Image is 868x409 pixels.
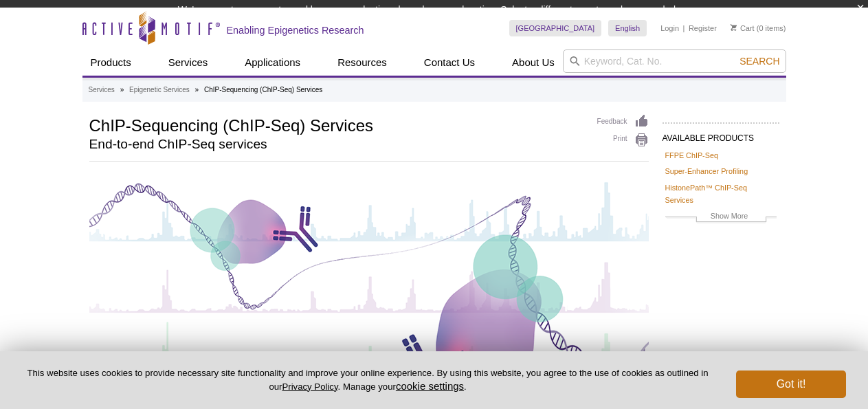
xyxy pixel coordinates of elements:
a: About Us [504,49,563,76]
a: Applications [236,49,309,76]
a: Epigenetic Services [129,84,190,96]
a: Feedback [597,114,649,129]
img: Your Cart [731,24,737,31]
a: Services [160,49,216,76]
img: ChIP-Seq Services [89,175,649,404]
li: » [195,86,199,93]
a: Resources [329,49,395,76]
a: Register [689,23,717,33]
li: (0 items) [731,20,786,36]
button: Search [735,55,783,67]
a: FFPE ChIP-Seq [665,149,718,162]
a: Products [82,49,140,76]
h2: Enabling Epigenetics Research [227,24,364,36]
a: English [608,20,647,36]
button: Got it! [736,371,846,398]
a: Services [89,84,115,96]
a: Print [597,133,649,148]
a: Login [660,23,679,33]
a: HistonePath™ ChIP-Seq Services [665,181,777,206]
li: » [120,86,124,93]
li: | [683,20,685,36]
a: Cart [731,23,755,33]
span: Search [739,56,779,67]
a: Super-Enhancer Profiling [665,165,748,177]
li: ChIP-Sequencing (ChIP-Seq) Services [204,86,322,93]
h2: End-to-end ChIP-Seq services [89,138,583,151]
h2: AVAILABLE PRODUCTS [663,122,779,147]
a: [GEOGRAPHIC_DATA] [509,20,602,36]
button: cookie settings [396,380,464,392]
a: Contact Us [416,49,483,76]
input: Keyword, Cat. No. [563,49,786,73]
a: Show More [665,210,777,225]
p: This website uses cookies to provide necessary site functionality and improve your online experie... [22,367,713,393]
h1: ChIP-Sequencing (ChIP-Seq) Services [89,114,583,135]
a: Privacy Policy [282,382,337,392]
